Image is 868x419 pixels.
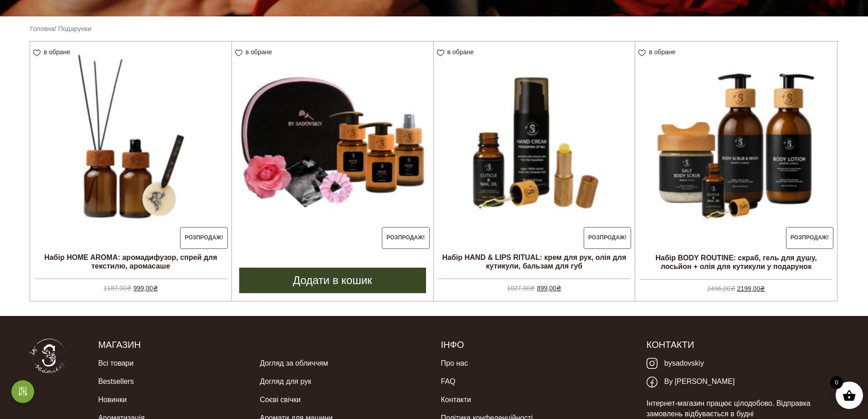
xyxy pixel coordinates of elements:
a: Соєві свічки [260,391,300,409]
a: в обране [235,48,275,56]
span: в обране [649,48,675,56]
a: в обране [33,48,73,56]
a: Bestsellers [98,372,134,391]
span: Розпродаж! [382,227,430,249]
span: ₴ [556,285,561,292]
a: Розпродаж! Набір HAND & LIPS RITUAL: крем для рук, олія для кутикули, бальзам для губ [434,41,635,291]
h2: Набір BODY ROUTINE: скраб, гель для душу, лосьйон + олія для кутикули у подарунок [635,250,837,274]
h2: Набір HAND & LIPS RITUAL: крем для рук, олія для кутикули, бальзам для губ [434,249,635,274]
img: unfavourite.svg [235,50,242,57]
a: Розпродаж! Набір BODY ROUTINE: скраб, гель для душу, лосьйон + олія для кутикули у подарунок [635,41,837,292]
a: Додати в кошик: “La ROSE — лімітована літня лінійка” [239,268,426,293]
span: ₴ [760,285,765,292]
img: unfavourite.svg [33,50,41,57]
a: By [PERSON_NAME] [647,372,735,391]
span: 0 [830,376,843,389]
a: FAQ [441,372,455,391]
bdi: 1027,00 [507,285,535,292]
a: Догляд для рук [260,372,311,391]
a: Розпродаж! [232,41,433,249]
img: unfavourite.svg [437,50,444,57]
bdi: 2496,00 [707,285,735,292]
span: Розпродаж! [180,227,228,249]
span: ₴ [153,285,158,292]
a: Новинки [98,391,127,409]
a: Всі товари [98,354,134,372]
span: ₴ [127,285,132,292]
h5: Магазин [98,339,427,351]
a: Догляд за обличчям [260,354,328,372]
span: Розпродаж! [786,227,834,249]
a: в обране [437,48,477,56]
h2: Набір HOME AROMA: аромадифузор, спрей для текстилю, аромасаше [30,249,231,274]
h5: Контакти [647,339,838,351]
p: Інтернет-магазин працює цілодобово. Відправка замовлень відбувається в будні [647,398,838,419]
a: Головна [30,25,54,32]
bdi: 899,00 [537,285,561,292]
span: ₴ [730,285,735,292]
bdi: 2199,00 [737,285,765,292]
span: в обране [44,48,70,56]
a: Контакти [441,391,471,409]
nav: Breadcrumb [30,24,838,34]
h5: Інфо [441,339,632,351]
span: в обране [447,48,474,56]
span: Розпродаж! [584,227,632,249]
a: в обране [638,48,678,56]
a: bysadovskiy [647,354,704,373]
bdi: 1187,00 [103,285,132,292]
a: Розпродаж! Набір HOME AROMA: аромадифузор, спрей для текстилю, аромасаше [30,41,231,291]
img: unfavourite.svg [638,50,646,57]
span: ₴ [530,285,535,292]
span: в обране [246,48,272,56]
a: Про нас [441,354,467,372]
bdi: 999,00 [134,285,158,292]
